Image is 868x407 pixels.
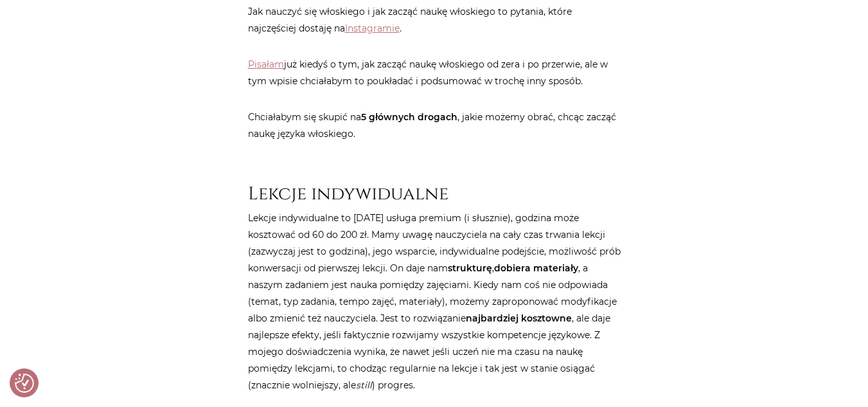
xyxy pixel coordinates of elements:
[15,374,34,393] button: Preferencje co do zgód
[345,23,400,34] a: Instagramie
[248,109,621,142] p: Chciałabym się skupić na , jakie możemy obrać, chcąc zacząć naukę języka włoskiego.
[248,59,284,70] a: Pisałam
[15,374,34,393] img: Revisit consent button
[248,210,621,393] p: Lekcje indywidualne to [DATE] usługa premium (i słusznie), godzina może kosztować od 60 do 200 zł...
[494,262,578,274] strong: dobiera materiały
[466,312,572,324] strong: najbardziej kosztowne
[248,56,621,89] p: już kiedyś o tym, jak zacząć naukę włoskiego od zera i po przerwie, ale w tym wpisie chciałabym t...
[356,379,372,391] em: still
[248,3,621,37] p: Jak nauczyć się włoskiego i jak zacząć naukę włoskiego to pytania, które najczęściej dostaję na .
[361,111,457,123] strong: 5 głównych drogach
[448,262,492,274] strong: strukturę
[248,161,621,204] h2: Lekcje indywidualne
